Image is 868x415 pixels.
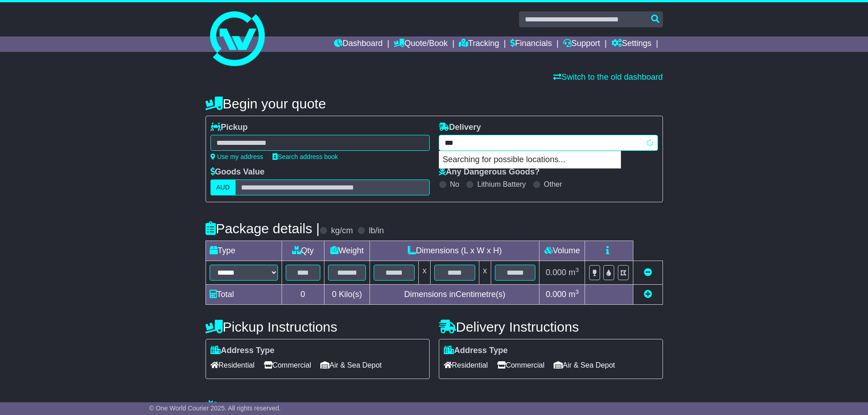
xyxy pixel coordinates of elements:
a: Financials [510,36,552,52]
a: Use my address [211,153,263,160]
typeahead: Please provide city [439,135,658,151]
h4: Delivery Instructions [439,319,663,334]
h4: Package details | [205,221,320,236]
a: Switch to the old dashboard [553,72,663,82]
label: Any Dangerous Goods? [439,167,540,177]
span: Commercial [497,358,544,372]
span: Air & Sea Depot [554,358,615,372]
h4: Pickup Instructions [205,319,430,334]
span: 0 [332,290,336,299]
label: Lithium Battery [477,180,526,189]
span: m [569,290,579,299]
td: x [419,261,431,285]
a: Quote/Book [394,36,447,52]
a: Remove this item [644,268,652,277]
span: © One World Courier 2025. All rights reserved. [149,405,281,412]
td: Dimensions (L x W x H) [370,241,539,261]
td: Weight [324,241,370,261]
span: Residential [444,358,488,372]
a: Tracking [459,36,499,52]
label: Address Type [444,346,508,356]
td: Volume [539,241,585,261]
td: 0 [282,285,324,305]
span: m [569,268,579,277]
td: Dimensions in Centimetre(s) [370,285,539,305]
sup: 3 [575,288,579,295]
a: Support [563,36,600,52]
label: No [450,180,459,189]
td: Qty [282,241,324,261]
label: Delivery [439,123,481,133]
td: Type [205,241,282,261]
span: Air & Sea Depot [320,358,382,372]
h4: Begin your quote [205,96,663,111]
a: Search address book [272,153,338,160]
a: Dashboard [334,36,383,52]
label: Address Type [211,346,275,356]
span: Commercial [264,358,311,372]
label: Goods Value [211,167,265,177]
label: lb/in [369,226,384,236]
label: Other [544,180,562,189]
td: Total [205,285,282,305]
span: Residential [211,358,255,372]
p: Searching for possible locations... [439,151,621,169]
label: AUD [211,179,236,195]
label: kg/cm [331,226,353,236]
td: Kilo(s) [324,285,370,305]
a: Add new item [644,290,652,299]
span: 0.000 [546,268,566,277]
td: x [479,261,491,285]
label: Pickup [211,123,248,133]
span: 0.000 [546,290,566,299]
sup: 3 [575,266,579,273]
h4: Warranty & Insurance [205,400,663,415]
a: Settings [611,36,652,52]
